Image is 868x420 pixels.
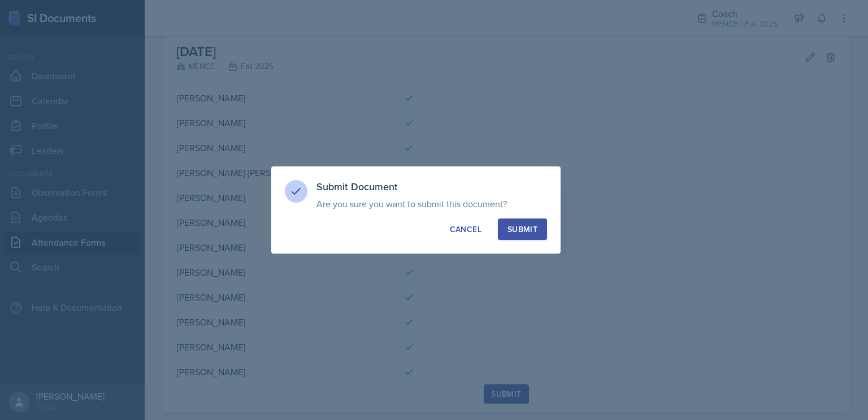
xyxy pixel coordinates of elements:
button: Cancel [440,218,491,240]
div: Cancel [450,224,481,235]
button: Submit [498,218,547,240]
h3: Submit Document [316,180,547,194]
p: Are you sure you want to submit this document? [316,198,547,209]
div: Submit [507,224,537,235]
